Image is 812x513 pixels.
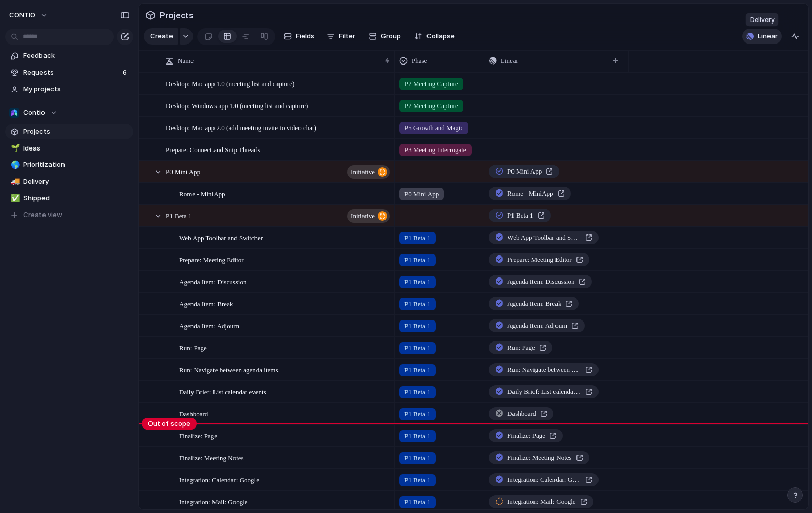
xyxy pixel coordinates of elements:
[404,189,439,199] span: P0 Mini App
[489,341,552,354] a: Run: Page
[123,68,129,78] span: 6
[489,187,571,200] a: Rome - MiniApp
[158,6,196,25] span: Projects
[5,105,133,120] button: Contio
[507,387,581,397] span: Daily Brief: List calendar events
[179,253,244,265] span: Prepare: Meeting Editor
[9,177,19,187] button: 🚚
[5,7,53,24] button: CONTIO
[404,343,431,353] span: P1 Beta 1
[489,451,589,464] a: Finalize: Meeting Notes
[507,210,533,221] span: P1 Beta 1
[489,385,599,398] a: Daily Brief: List calendar events
[339,31,355,41] span: Filter
[179,297,233,309] span: Agenda Item: Break
[5,157,133,173] a: 🌎Prioritization
[426,31,455,41] span: Collapse
[507,431,545,441] span: Finalize: Page
[507,254,572,265] span: Prepare: Meeting Editor
[23,84,130,94] span: My projects
[5,81,133,97] a: My projects
[351,165,375,179] span: initiative
[404,321,431,331] span: P1 Beta 1
[412,56,427,66] span: Phase
[410,28,459,45] button: Collapse
[9,193,19,203] button: ✅
[347,165,390,179] button: initiative
[507,188,553,199] span: Rome - MiniApp
[404,475,431,485] span: P1 Beta 1
[23,210,62,220] span: Create view
[142,418,197,430] span: Out of scope
[507,365,581,375] span: Run: Navigate between agenda items
[404,233,431,243] span: P1 Beta 1
[404,79,458,89] span: P2 Meeting Capture
[507,298,561,309] span: Agenda Item: Break
[9,143,19,154] button: 🌱
[507,320,567,331] span: Agenda Item: Adjourn
[489,363,599,376] a: Run: Navigate between agenda items
[9,160,19,170] button: 🌎
[296,31,314,41] span: Fields
[166,121,316,133] span: Desktop: Mac app 2.0 (add meeting invite to video chat)
[489,319,585,332] a: Agenda Item: Adjourn
[404,123,463,133] span: P5 Growth and Magic
[507,409,536,419] span: Dashboard
[364,28,406,45] button: Group
[179,364,279,375] span: Run: Navigate between agenda items
[489,253,589,266] a: Prepare: Meeting Editor
[5,207,133,223] button: Create view
[23,51,130,61] span: Feedback
[489,165,559,178] a: P0 Mini App
[23,177,130,187] span: Delivery
[507,166,542,177] span: P0 Mini App
[404,497,431,507] span: P1 Beta 1
[179,474,259,485] span: Integration: Calendar: Google
[5,190,133,206] a: ✅Shipped
[489,407,553,420] a: Dashboard
[507,343,535,353] span: Run: Page
[23,143,130,154] span: Ideas
[507,276,574,287] span: Agenda Item: Discussion
[404,277,431,287] span: P1 Beta 1
[5,174,133,189] a: 🚚Delivery
[11,159,18,171] div: 🌎
[347,209,390,223] button: initiative
[166,165,200,177] span: P0 Mini App
[23,68,120,78] span: Requests
[404,387,431,397] span: P1 Beta 1
[11,193,18,204] div: ✅
[381,31,401,41] span: Group
[23,108,45,118] span: Contio
[489,231,599,244] a: Web App Toolbar and Switcher
[404,409,431,419] span: P1 Beta 1
[280,28,318,45] button: Fields
[11,176,18,187] div: 🚚
[11,142,18,154] div: 🌱
[5,124,133,139] a: Projects
[179,386,266,397] span: Daily Brief: List calendar events
[489,495,593,508] a: Integration: Mail: Google
[5,65,133,80] a: Requests6
[179,275,246,287] span: Agenda Item: Discussion
[166,209,192,221] span: P1 Beta 1
[23,126,130,137] span: Projects
[501,56,518,66] span: Linear
[404,299,431,309] span: P1 Beta 1
[179,452,244,463] span: Finalize: Meeting Notes
[404,101,458,111] span: P2 Meeting Capture
[489,209,551,222] a: P1 Beta 1
[5,141,133,156] a: 🌱Ideas
[404,365,431,375] span: P1 Beta 1
[179,319,239,331] span: Agenda Item: Adjourn
[489,297,579,310] a: Agenda Item: Break
[507,497,576,507] span: Integration: Mail: Google
[323,28,359,45] button: Filter
[507,453,572,463] span: Finalize: Meeting Notes
[166,99,308,111] span: Desktop: Windows app 1.0 (meeting list and capture)
[23,193,130,203] span: Shipped
[144,28,178,45] button: Create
